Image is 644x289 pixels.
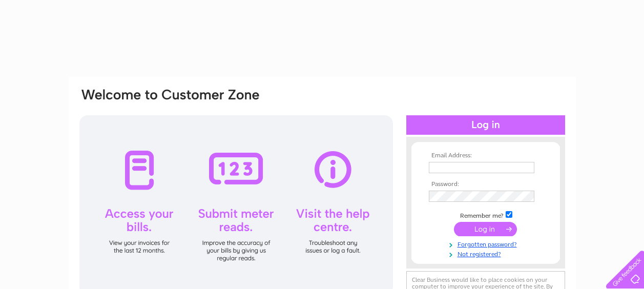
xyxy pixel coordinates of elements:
[454,222,517,236] input: Submit
[429,239,545,249] a: Forgotten password?
[426,210,545,220] td: Remember me?
[429,249,545,258] a: Not registered?
[426,152,545,159] th: Email Address:
[426,181,545,188] th: Password:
